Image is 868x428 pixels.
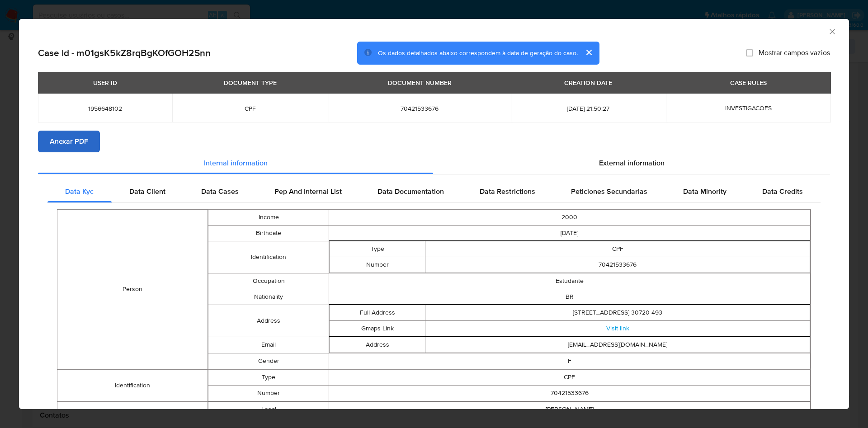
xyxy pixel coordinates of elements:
button: cerrar [578,42,599,63]
td: Birthdate [208,225,329,241]
span: Mostrar campos vazios [759,48,830,57]
td: 70421533676 [425,257,810,273]
td: Number [208,385,329,401]
td: CPF [329,369,810,385]
td: Address [208,305,329,337]
span: External information [599,158,665,168]
td: Legal [208,401,329,417]
button: Anexar PDF [38,131,100,152]
div: closure-recommendation-modal [19,19,849,409]
span: Peticiones Secundarias [571,186,647,197]
div: Detailed info [38,152,830,174]
span: Os dados detalhados abaixo correspondem à data de geração do caso. [378,48,578,57]
span: Internal information [204,158,268,168]
div: USER ID [88,75,123,90]
td: CPF [425,241,810,257]
td: Identification [208,241,329,273]
span: [DATE] 21:50:27 [522,104,655,113]
button: Fechar a janela [828,27,836,35]
td: F [329,353,810,369]
span: Data Minority [683,186,726,197]
span: Pep And Internal List [274,186,342,197]
div: DOCUMENT NUMBER [382,75,457,90]
h2: Case Id - m01gsK5kZ8rqBgKOfGOH2Snn [38,47,211,59]
span: INVESTIGACOES [725,103,772,113]
span: Data Documentation [377,186,444,197]
td: Number [329,257,425,273]
div: Detailed internal info [47,181,821,202]
td: [STREET_ADDRESS] 30720-493 [425,305,810,320]
span: 70421533676 [340,104,500,113]
div: CREATION DATE [559,75,618,90]
td: Email [208,337,329,353]
div: CASE RULES [725,75,772,90]
span: Data Cases [201,186,239,197]
td: Address [329,337,425,353]
td: Full Address [329,305,425,320]
td: 2000 [329,209,810,225]
td: [PERSON_NAME] [329,401,810,417]
td: Income [208,209,329,225]
td: [DATE] [329,225,810,241]
td: BR [329,289,810,305]
span: Data Client [129,186,165,197]
span: Data Credits [762,186,803,197]
span: Data Kyc [65,186,94,197]
a: Visit link [606,324,629,333]
div: DOCUMENT TYPE [218,75,282,90]
td: Gmaps Link [329,320,425,336]
td: Occupation [208,273,329,289]
td: Estudante [329,273,810,289]
span: 1956648102 [49,104,161,113]
input: Mostrar campos vazios [746,49,753,56]
td: Type [329,241,425,257]
td: Gender [208,353,329,369]
td: Type [208,369,329,385]
span: Anexar PDF [50,132,88,151]
td: 70421533676 [329,385,810,401]
span: Data Restrictions [480,186,535,197]
td: [EMAIL_ADDRESS][DOMAIN_NAME] [425,337,810,353]
td: Person [57,209,208,369]
td: Nationality [208,289,329,305]
span: CPF [183,104,317,113]
td: Identification [57,369,208,401]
